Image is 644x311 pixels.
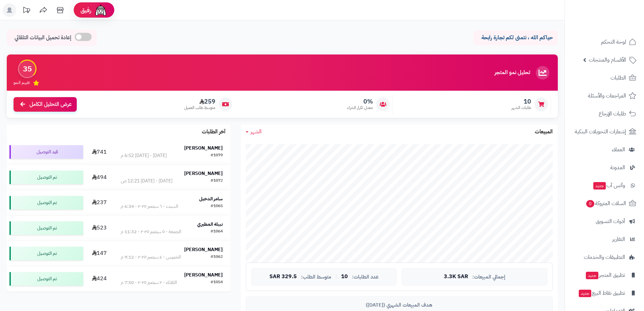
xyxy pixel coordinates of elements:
a: التطبيقات والخدمات [569,249,640,265]
a: وآتس آبجديد [569,177,640,194]
div: السبت - ٦ سبتمبر ٢٠٢٥ - 6:34 م [121,203,178,210]
span: 329.5 SAR [269,274,297,280]
span: متوسط طلب العميل [184,105,215,111]
a: المدونة [569,159,640,176]
span: 3.3K SAR [444,274,468,280]
span: إجمالي المبيعات: [472,274,505,280]
h3: المبيعات [535,129,553,135]
a: الطلبات [569,70,640,86]
strong: نبيلة المطيري [197,221,223,228]
div: تم التوصيل [9,247,83,260]
span: الطلبات [611,73,626,83]
strong: سامر الدخيل [199,195,223,202]
span: عدد الطلبات: [352,274,379,280]
td: 741 [86,139,113,164]
td: 424 [86,266,113,291]
span: 0% [347,98,373,105]
div: #1079 [211,152,223,159]
span: تطبيق نقاط البيع [578,288,625,298]
strong: [PERSON_NAME] [184,271,223,279]
span: التقارير [612,235,625,244]
a: العملاء [569,141,640,158]
span: إعادة تحميل البيانات التلقائي [15,34,71,42]
td: 147 [86,241,113,266]
span: 0 [586,200,594,207]
img: ai-face.png [94,3,108,17]
span: تقييم النمو [14,80,30,86]
a: المراجعات والأسئلة [569,88,640,104]
h3: آخر الطلبات [202,129,225,135]
span: عرض التحليل الكامل [29,101,72,108]
span: متوسط الطلب: [301,274,331,280]
div: #1065 [211,203,223,210]
td: 523 [86,216,113,241]
strong: [PERSON_NAME] [184,145,223,152]
a: تحديثات المنصة [18,3,35,19]
div: تم التوصيل [9,221,83,235]
div: #1054 [211,279,223,286]
span: العملاء [612,145,625,154]
div: #1062 [211,254,223,261]
span: وآتس آب [593,181,625,190]
span: المراجعات والأسئلة [588,91,626,101]
span: طلبات الإرجاع [599,109,626,118]
a: إشعارات التحويلات البنكية [569,124,640,140]
div: #1072 [211,178,223,184]
span: المدونة [610,163,625,172]
a: الشهر [246,128,262,136]
span: جديد [579,290,591,297]
strong: [PERSON_NAME] [184,170,223,177]
div: الخميس - ٤ سبتمبر ٢٠٢٥ - 9:12 م [121,254,181,261]
div: الجمعة - ٥ سبتمبر ٢٠٢٥ - 11:32 م [121,228,181,235]
div: تم التوصيل [9,272,83,286]
a: التقارير [569,231,640,247]
td: 494 [86,165,113,190]
p: حياكم الله ، نتمنى لكم تجارة رابحة [478,34,553,42]
span: جديد [586,272,598,279]
h3: تحليل نمو المتجر [495,70,530,76]
a: السلات المتروكة0 [569,195,640,212]
span: 10 [511,98,531,105]
span: | [335,274,337,279]
span: الأقسام والمنتجات [589,55,626,65]
div: #1064 [211,228,223,235]
a: عرض التحليل الكامل [14,97,77,112]
span: رفيق [80,6,91,14]
span: جديد [593,182,606,190]
div: الثلاثاء - ٢ سبتمبر ٢٠٢٥ - 7:50 م [121,279,177,286]
span: إشعارات التحويلات البنكية [575,127,626,136]
a: أدوات التسويق [569,213,640,229]
span: 10 [341,274,348,280]
a: طلبات الإرجاع [569,106,640,122]
span: التطبيقات والخدمات [584,252,625,262]
a: لوحة التحكم [569,34,640,50]
span: طلبات الشهر [511,105,531,111]
div: تم التوصيل [9,171,83,184]
div: قيد التوصيل [9,145,83,159]
span: معدل تكرار الشراء [347,105,373,111]
a: تطبيق نقاط البيعجديد [569,285,640,301]
td: 237 [86,190,113,215]
span: الشهر [251,128,262,136]
span: لوحة التحكم [601,37,626,47]
div: تم التوصيل [9,196,83,209]
span: تطبيق المتجر [585,270,625,280]
div: [DATE] - [DATE] 12:21 ص [121,178,172,184]
span: السلات المتروكة [586,199,626,208]
div: [DATE] - [DATE] 6:52 م [121,152,167,159]
a: تطبيق المتجرجديد [569,267,640,283]
strong: [PERSON_NAME] [184,246,223,253]
span: 259 [184,98,215,105]
div: هدف المبيعات الشهري ([DATE]) [251,302,547,309]
span: أدوات التسويق [596,217,625,226]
